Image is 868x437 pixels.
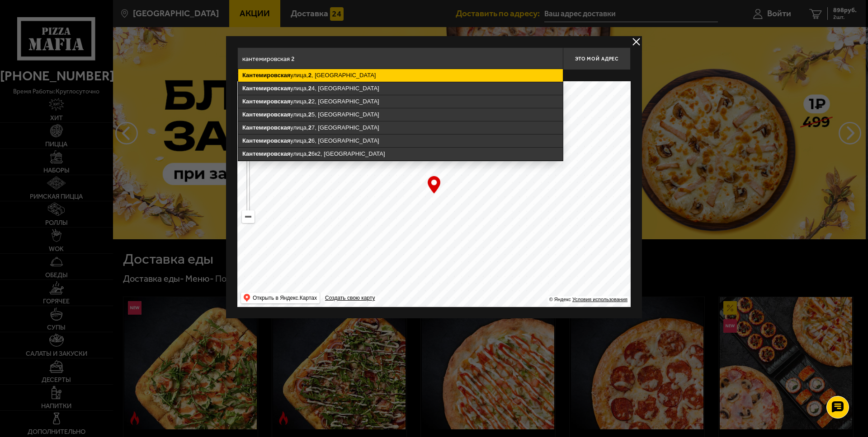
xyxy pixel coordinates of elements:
button: delivery type [631,36,642,47]
ymaps: 2 [308,72,311,79]
span: Это мой адрес [575,56,618,62]
ymaps: 2 [308,150,311,157]
ymaps: 2 [308,85,311,92]
ymaps: © Яндекс [549,297,571,302]
ymaps: Кантемировская [242,150,290,157]
p: Укажите дом на карте или в поле ввода [237,72,365,79]
button: Это мой адрес [563,47,631,70]
a: Создать свою карту [323,295,377,302]
ymaps: Кантемировская [242,98,290,105]
input: Введите адрес доставки [237,47,563,70]
ymaps: Кантемировская [242,85,290,92]
ymaps: 2 [308,124,311,131]
ymaps: улица, 2, [GEOGRAPHIC_DATA] [238,95,563,108]
ymaps: Кантемировская [242,124,290,131]
ymaps: Открыть в Яндекс.Картах [253,293,317,303]
ymaps: улица, 5, [GEOGRAPHIC_DATA] [238,108,563,121]
a: Условия использования [572,297,627,302]
ymaps: улица, 7, [GEOGRAPHIC_DATA] [238,121,563,134]
ymaps: 2 [308,137,311,144]
ymaps: 2 [308,111,311,118]
ymaps: улица, 6, [GEOGRAPHIC_DATA] [238,135,563,147]
ymaps: 2 [308,98,311,105]
ymaps: улица, 4, [GEOGRAPHIC_DATA] [238,82,563,95]
ymaps: Кантемировская [242,72,290,79]
ymaps: улица, 6к2, [GEOGRAPHIC_DATA] [238,148,563,160]
ymaps: Кантемировская [242,137,290,144]
ymaps: улица, , [GEOGRAPHIC_DATA] [238,69,563,82]
ymaps: Кантемировская [242,111,290,118]
ymaps: Открыть в Яндекс.Картах [241,293,320,303]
